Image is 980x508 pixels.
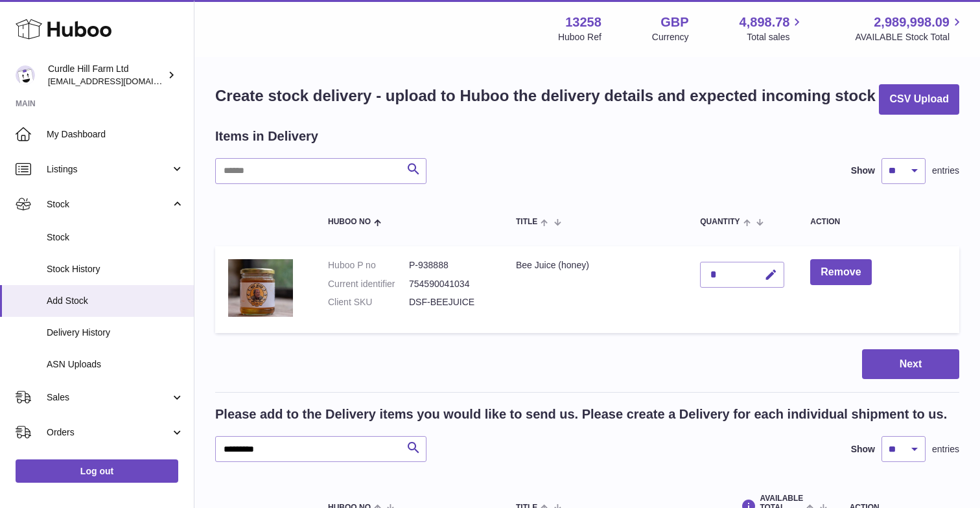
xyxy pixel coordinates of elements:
[855,31,964,43] span: AVAILABLE Stock Total
[48,63,165,87] div: Curdle Hill Farm Ltd
[874,14,950,31] span: 2,989,998.09
[328,296,409,308] dt: Client SKU
[558,31,601,43] div: Huboo Ref
[660,14,688,31] strong: GBP
[747,31,804,43] span: Total sales
[862,349,959,380] button: Next
[228,259,293,317] img: Bee Juice (honey)
[855,14,964,43] a: 2,989,998.09 AVAILABLE Stock Total
[516,218,537,226] span: Title
[503,246,687,333] td: Bee Juice (honey)
[409,259,490,271] dd: P-938888
[215,86,876,106] h1: Create stock delivery - upload to Huboo the delivery details and expected incoming stock
[810,218,946,226] div: Action
[328,278,409,290] dt: Current identifier
[851,443,875,456] label: Show
[409,278,490,290] dd: 754590041034
[932,443,959,456] span: entries
[16,65,35,85] img: will@diddlysquatfarmshop.com
[328,218,371,226] span: Huboo no
[47,327,184,339] span: Delivery History
[879,84,959,115] button: CSV Upload
[16,459,178,483] a: Log out
[932,165,959,177] span: entries
[851,165,875,177] label: Show
[47,231,184,244] span: Stock
[565,14,601,31] strong: 13258
[810,259,871,286] button: Remove
[328,259,409,271] dt: Huboo P no
[47,426,170,439] span: Orders
[409,296,490,308] dd: DSF-BEEJUICE
[47,263,184,275] span: Stock History
[47,295,184,307] span: Add Stock
[700,218,740,226] span: Quantity
[652,31,689,43] div: Currency
[47,198,170,211] span: Stock
[48,76,191,86] span: [EMAIL_ADDRESS][DOMAIN_NAME]
[740,14,805,43] a: 4,898.78 Total sales
[47,163,170,176] span: Listings
[47,128,184,141] span: My Dashboard
[740,14,790,31] span: 4,898.78
[215,406,947,423] h2: Please add to the Delivery items you would like to send us. Please create a Delivery for each ind...
[47,391,170,404] span: Sales
[47,358,184,371] span: ASN Uploads
[215,128,318,145] h2: Items in Delivery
